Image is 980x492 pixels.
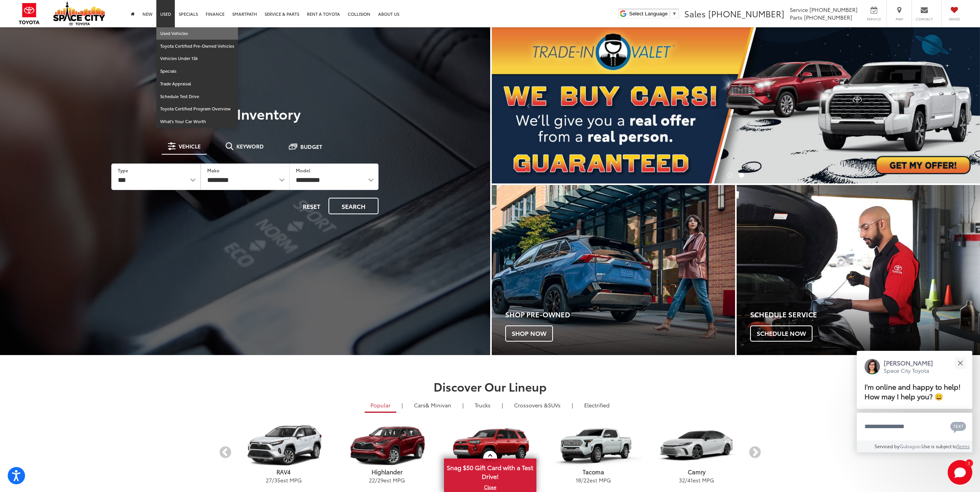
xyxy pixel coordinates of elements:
[957,443,970,449] a: Terms
[809,6,858,13] span: [PHONE_NUMBER]
[727,173,732,178] li: Go to slide number 1.
[708,7,784,20] span: [PHONE_NUMBER]
[570,401,575,409] li: |
[629,11,677,17] a: Select Language​
[156,52,238,65] a: Vehicles Under 15k
[369,476,375,484] span: 22
[296,198,327,214] button: Reset
[219,380,762,393] h2: Discover Our Lineup
[645,476,748,484] p: / est MPG
[505,325,553,342] span: Shop Now
[921,443,957,449] span: Use is subject to
[492,185,735,355] div: Toyota
[544,425,642,467] img: Toyota Tacoma
[948,460,972,485] button: Toggle Chat Window
[300,144,322,149] span: Budget
[874,443,900,449] span: Serviced by
[687,476,693,484] span: 41
[441,425,539,467] img: Toyota 4Runner
[492,43,565,168] button: Click to view previous picture.
[235,425,333,467] img: Toyota RAV4
[439,476,542,484] p: / est MPG
[679,476,685,484] span: 32
[335,476,439,484] p: / est MPG
[750,325,812,342] span: Schedule Now
[219,418,762,488] aside: carousel
[790,6,808,13] span: Service
[670,11,670,17] span: ​
[469,399,496,412] a: Trucks
[891,17,908,22] span: Map
[156,115,238,128] a: What's Your Car Worth
[377,476,384,484] span: 29
[156,65,238,78] a: Specials
[156,40,238,53] a: Toyota Certified Pre-Owned Vehicles
[790,13,802,21] span: Parts
[461,401,466,409] li: |
[865,17,883,22] span: Service
[750,311,980,319] h4: Schedule Service
[232,468,335,476] p: RAV4
[739,173,744,178] li: Go to slide number 2.
[179,143,201,149] span: Vehicle
[266,476,272,484] span: 27
[907,43,980,168] button: Click to view next picture.
[864,382,961,401] span: I'm online and happy to help! How may I help you? 😀
[236,143,264,149] span: Keyword
[542,476,645,484] p: / est MPG
[647,425,745,467] img: Toyota Camry
[737,185,980,355] a: Schedule Service Schedule Now
[737,185,980,355] div: Toyota
[857,413,972,440] textarea: Type your message
[365,399,396,413] a: Popular
[629,11,668,17] span: Select Language
[672,11,677,17] span: ▼
[338,425,436,467] img: Toyota Highlander
[156,78,238,90] a: Trade Appraisal
[492,185,735,355] a: Shop Pre-Owned Shop Now
[857,351,972,452] div: Close[PERSON_NAME]Space City ToyotaI'm online and happy to help! How may I help you? 😀Type your m...
[500,401,505,409] li: |
[950,421,966,433] svg: Text
[948,460,972,485] svg: Start Chat
[804,13,852,21] span: [PHONE_NUMBER]
[156,103,238,115] a: Toyota Certified Program Overview
[968,461,970,465] span: 1
[514,401,548,409] span: Crossovers &
[946,17,963,22] span: Saved
[445,459,536,483] span: Snag $50 Gift Card with a Test Drive!
[32,106,458,121] h3: Search Inventory
[232,476,335,484] p: / est MPG
[426,401,451,409] span: & Minivan
[118,167,128,173] label: Type
[328,198,379,214] button: Search
[207,167,219,173] label: Make
[505,311,735,319] h4: Shop Pre-Owned
[400,401,405,409] li: |
[900,443,921,449] a: Gubagoo.
[156,90,238,103] a: Schedule Test Drive
[53,2,105,25] img: Space City Toyota
[884,367,933,374] p: Space City Toyota
[439,468,542,476] p: 4Runner
[884,359,933,367] p: [PERSON_NAME]
[748,446,762,460] button: Next
[645,468,748,476] p: Camry
[576,476,581,484] span: 18
[583,476,590,484] span: 22
[219,446,232,460] button: Previous
[542,468,645,476] p: Tacoma
[508,399,566,412] a: SUVs
[684,7,706,20] span: Sales
[916,17,933,22] span: Contact
[952,355,968,371] button: Close
[296,167,310,173] label: Model
[274,476,280,484] span: 35
[156,27,238,40] a: Used Vehicles
[335,468,439,476] p: Highlander
[408,399,457,412] a: Cars
[578,399,615,412] a: Electrified
[948,418,968,435] button: Chat with SMS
